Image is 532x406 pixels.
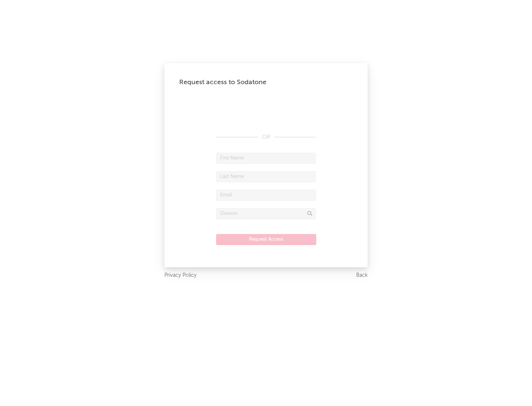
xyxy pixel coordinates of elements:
div: OR [216,133,316,142]
div: Request access to Sodatone [179,78,353,87]
input: Last Name [216,171,316,182]
input: Division [216,208,316,219]
input: Email [216,190,316,201]
button: Request Access [216,234,316,245]
input: First Name [216,153,316,164]
a: Back [356,271,368,280]
a: Privacy Policy [164,271,197,280]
